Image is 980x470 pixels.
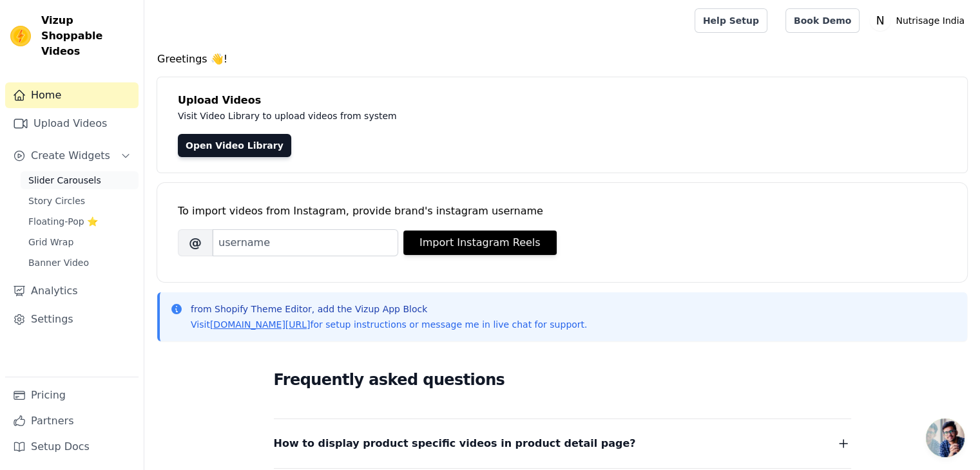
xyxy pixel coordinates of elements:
[178,203,946,219] div: To import videos from Instagram, provide brand's instagram username
[21,254,139,272] a: Banner Video
[274,435,636,453] span: How to display product specific videos in product detail page?
[178,229,213,256] span: @
[157,52,967,67] h4: Greetings 👋!
[210,319,311,330] a: [DOMAIN_NAME][URL]
[785,8,860,33] a: Book Demo
[5,382,139,408] a: Pricing
[28,194,85,207] span: Story Circles
[28,236,73,249] span: Grid Wrap
[274,435,851,453] button: How to display product specific videos in product detail page?
[191,318,587,331] p: Visit for setup instructions or message me in live chat for support.
[28,215,98,228] span: Floating-Pop ⭐
[10,26,31,46] img: Vizup
[178,134,291,157] a: Open Video Library
[5,434,139,460] a: Setup Docs
[41,13,133,59] span: Vizup Shoppable Videos
[21,171,139,189] a: Slider Carousels
[213,229,398,256] input: username
[5,306,139,332] a: Settings
[870,9,970,32] button: N Nutrisage India
[890,9,970,32] p: Nutrisage India
[31,148,110,164] span: Create Widgets
[926,418,965,457] div: Open chat
[5,82,139,108] a: Home
[5,143,139,169] button: Create Widgets
[403,230,557,255] button: Import Instagram Reels
[876,14,885,27] text: N
[21,212,139,230] a: Floating-Pop ⭐
[695,8,767,33] a: Help Setup
[191,303,587,315] p: from Shopify Theme Editor, add the Vizup App Block
[21,192,139,210] a: Story Circles
[5,111,139,136] a: Upload Videos
[178,93,946,108] h4: Upload Videos
[28,256,89,269] span: Banner Video
[21,233,139,251] a: Grid Wrap
[178,108,755,124] p: Visit Video Library to upload videos from system
[5,408,139,434] a: Partners
[274,367,851,393] h2: Frequently asked questions
[28,174,101,187] span: Slider Carousels
[5,278,139,304] a: Analytics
